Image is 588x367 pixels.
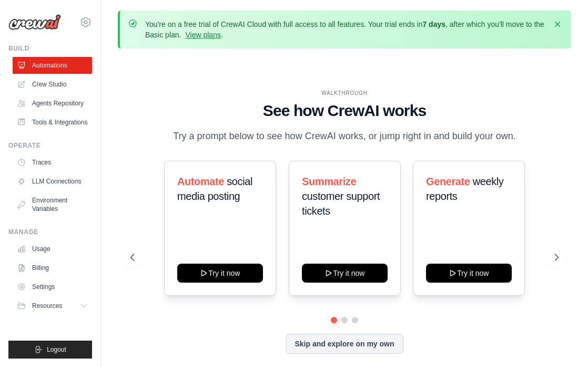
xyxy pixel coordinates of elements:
a: Settings [13,278,92,295]
span: Resources [32,302,62,310]
a: Usage [13,240,92,257]
a: Traces [13,154,92,171]
a: Agents Repository [13,95,92,112]
p: You're on a free trial of CrewAI Cloud with full access to all features. Your trial ends in , aft... [145,19,546,40]
strong: 7 days [422,20,445,28]
span: Summarize [302,176,356,187]
a: Tools & Integrations [13,114,92,131]
div: Operate [8,141,92,150]
p: Try a prompt below to see how CrewAI works, or jump right in and build your own. [168,129,521,144]
button: Resources [13,297,92,314]
button: Logout [8,341,92,359]
span: customer support tickets [302,190,380,217]
a: Automations [13,57,92,74]
h1: See how CrewAI works [130,101,559,120]
img: Logo [8,14,61,30]
a: Environment Variables [13,192,92,217]
div: Manage [8,228,92,236]
a: LLM Connections [13,173,92,190]
div: WALKTHROUGH [130,89,559,97]
button: Try it now [302,264,388,283]
button: Try it now [177,264,263,283]
a: View plans [185,31,220,39]
div: Build [8,44,92,53]
button: Try it now [426,264,512,283]
a: Billing [13,259,92,276]
a: Crew Studio [13,76,92,93]
button: Skip and explore on my own [286,334,403,354]
span: Logout [47,345,66,354]
span: Generate [426,176,470,187]
span: Automate [177,176,224,187]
